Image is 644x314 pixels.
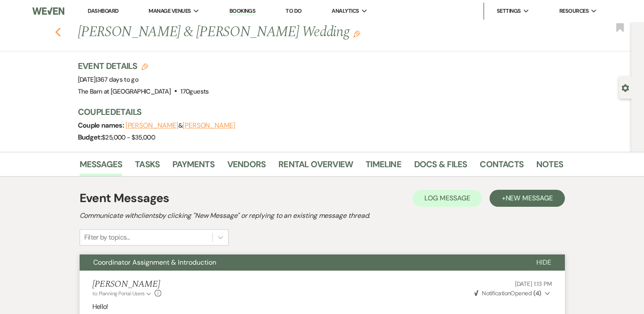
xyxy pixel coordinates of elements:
[366,157,401,176] a: Timeline
[227,157,266,176] a: Vendors
[135,157,160,176] a: Tasks
[78,60,209,72] h3: Event Details
[523,254,565,271] button: Hide
[32,2,64,20] img: Weven Logo
[78,75,139,84] span: [DATE]
[424,194,470,203] span: Log Message
[96,75,138,84] span: |
[621,83,629,91] button: Open lead details
[515,280,552,288] span: [DATE] 1:13 PM
[78,133,102,142] span: Budget:
[412,190,482,207] button: Log Message
[414,157,467,176] a: Docs & Files
[80,189,169,207] h1: Event Messages
[559,7,588,15] span: Resources
[497,7,521,15] span: Settings
[78,87,171,96] span: The Barn at [GEOGRAPHIC_DATA]
[80,157,123,176] a: Messages
[172,157,215,176] a: Payments
[473,289,552,298] button: NotificationOpened (4)
[92,290,145,297] span: to: Planning Portal Users
[286,7,301,14] a: To Do
[482,289,510,297] span: Notification
[149,7,191,15] span: Manage Venues
[126,122,178,129] button: [PERSON_NAME]
[480,157,524,176] a: Contacts
[93,258,216,267] span: Coordinator Assignment & Introduction
[229,7,255,15] a: Bookings
[92,290,153,297] button: to: Planning Portal Users
[78,22,459,43] h1: [PERSON_NAME] & [PERSON_NAME] Wedding
[84,232,130,243] div: Filter by topics...
[474,289,541,297] span: Opened
[97,75,138,84] span: 367 days to go
[536,157,563,176] a: Notes
[126,121,235,130] span: &
[278,157,353,176] a: Rental Overview
[88,7,118,14] a: Dashboard
[92,279,162,290] h5: [PERSON_NAME]
[80,254,523,271] button: Coordinator Assignment & Introduction
[78,106,555,118] h3: Couple Details
[533,289,541,297] strong: ( 4 )
[353,30,360,37] button: Edit
[183,122,235,129] button: [PERSON_NAME]
[180,87,209,96] span: 170 guests
[489,190,564,207] button: +New Message
[505,194,552,203] span: New Message
[78,121,126,130] span: Couple names:
[332,7,359,15] span: Analytics
[80,211,565,221] h2: Communicate with clients by clicking "New Message" or replying to an existing message thread.
[536,258,551,267] span: Hide
[102,133,155,142] span: $25,000 - $35,000
[92,301,552,312] p: Hello!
